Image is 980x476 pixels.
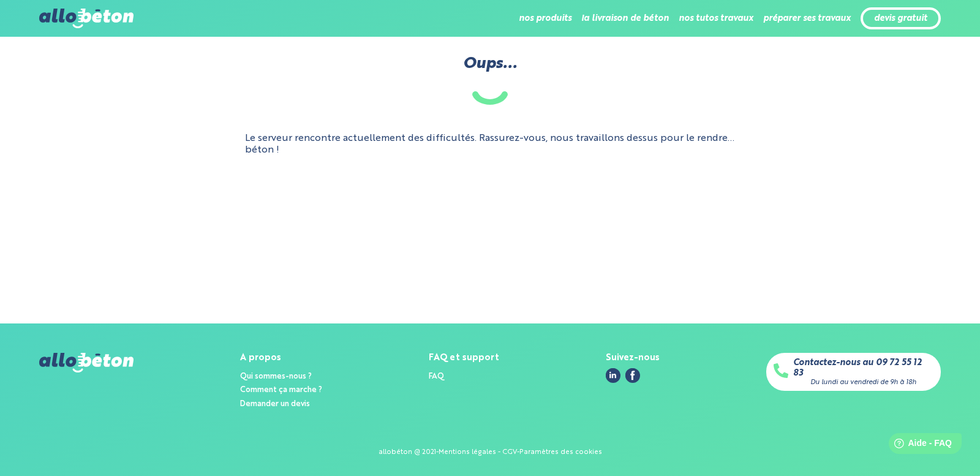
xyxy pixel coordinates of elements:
[429,353,499,363] div: FAQ et support
[793,358,933,378] a: Contactez-nous au 09 72 55 12 83
[606,353,660,363] div: Suivez-nous
[39,353,134,372] img: allobéton
[810,379,916,387] div: Du lundi au vendredi de 9h à 18h
[436,448,439,456] div: -
[519,4,571,33] li: nos produits
[763,4,851,33] li: préparer ses travaux
[874,13,927,24] a: devis gratuit
[245,133,735,156] p: Le serveur rencontre actuellement des difficultés. Rassurez-vous, nous travaillons dessus pour le...
[240,386,322,394] a: Comment ça marche ?
[871,428,967,463] iframe: Help widget launcher
[502,448,517,456] a: CGV
[498,448,500,456] span: -
[679,4,753,33] li: nos tutos travaux
[429,372,444,380] a: FAQ
[240,400,310,408] a: Demander un devis
[379,448,436,456] div: allobéton @ 2021
[240,372,312,380] a: Qui sommes-nous ?
[439,448,496,456] a: Mentions légales
[581,4,669,33] li: la livraison de béton
[519,448,602,456] a: Paramètres des cookies
[39,9,134,28] img: allobéton
[517,448,519,456] div: -
[240,353,322,363] div: A propos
